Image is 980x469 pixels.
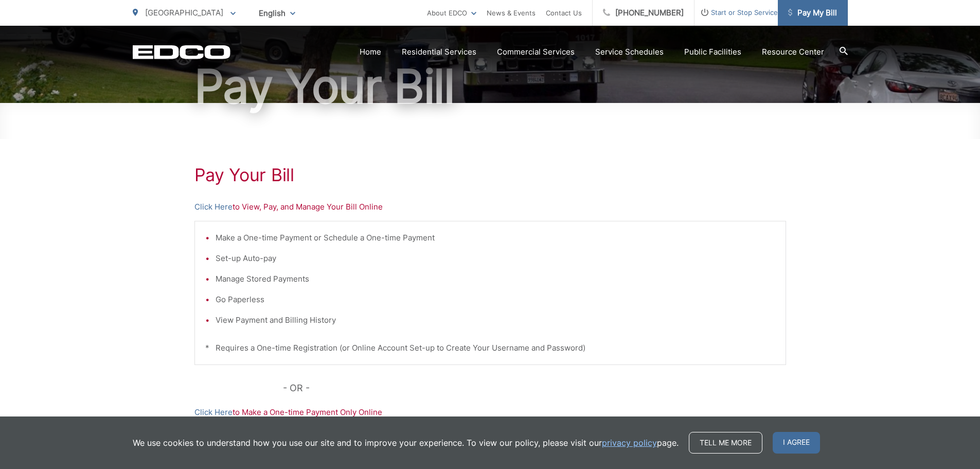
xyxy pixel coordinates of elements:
[602,437,657,449] a: privacy policy
[216,273,775,285] li: Manage Stored Payments
[205,342,775,354] p: * Requires a One-time Registration (or Online Account Set-up to Create Your Username and Password)
[194,201,786,213] p: to View, Pay, and Manage Your Bill Online
[283,380,786,396] p: - OR -
[216,314,775,326] li: View Payment and Billing History
[216,252,775,265] li: Set-up Auto-pay
[194,201,233,213] a: Click Here
[684,46,741,58] a: Public Facilities
[689,432,762,454] a: Tell me more
[487,7,536,19] a: News & Events
[773,432,820,454] span: I agree
[216,232,775,244] li: Make a One-time Payment or Schedule a One-time Payment
[497,46,575,58] a: Commercial Services
[194,165,786,185] h1: Pay Your Bill
[427,7,476,19] a: About EDCO
[251,4,303,22] span: English
[145,8,223,18] span: [GEOGRAPHIC_DATA]
[788,7,837,19] span: Pay My Bill
[194,406,233,419] a: Click Here
[133,61,848,112] h1: Pay Your Bill
[133,45,230,59] a: EDCD logo. Return to the homepage.
[194,406,786,419] p: to Make a One-time Payment Only Online
[546,7,582,19] a: Contact Us
[360,46,381,58] a: Home
[133,437,679,449] p: We use cookies to understand how you use our site and to improve your experience. To view our pol...
[216,293,775,306] li: Go Paperless
[595,46,664,58] a: Service Schedules
[402,46,476,58] a: Residential Services
[762,46,824,58] a: Resource Center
